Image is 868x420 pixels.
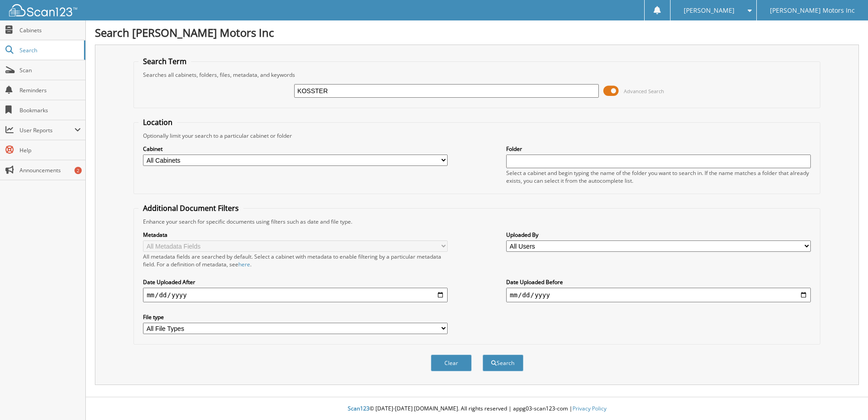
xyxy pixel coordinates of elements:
label: Date Uploaded Before [506,278,811,286]
span: [PERSON_NAME] [684,8,735,13]
span: Reminders [20,86,81,94]
label: Folder [506,145,811,153]
div: Select a cabinet and begin typing the name of the folder you want to search in. If the name match... [506,169,811,185]
legend: Additional Document Filters [138,203,243,213]
input: start [143,288,448,302]
a: Privacy Policy [572,405,607,412]
span: Announcements [20,166,81,174]
label: Date Uploaded After [143,278,448,286]
label: File type [143,313,448,321]
div: 2 [74,167,82,174]
label: Cabinet [143,145,448,153]
span: Scan [20,66,81,74]
button: Clear [431,355,472,371]
span: Cabinets [20,26,81,34]
div: Optionally limit your search to a particular cabinet or folder [138,132,815,140]
span: [PERSON_NAME] Motors Inc [770,8,855,13]
label: Uploaded By [506,231,811,239]
span: Search [20,46,79,54]
label: Metadata [143,231,448,239]
div: Enhance your search for specific documents using filters such as date and file type. [138,218,815,225]
legend: Search Term [138,56,191,66]
div: Searches all cabinets, folders, files, metadata, and keywords [138,71,815,79]
span: Advanced Search [624,88,664,95]
a: here [238,260,250,268]
button: Search [483,355,523,371]
input: end [506,288,811,302]
div: All metadata fields are searched by default. Select a cabinet with metadata to enable filtering b... [143,253,448,268]
legend: Location [138,117,177,127]
span: User Reports [20,126,74,134]
span: Scan123 [348,405,370,412]
h1: Search [PERSON_NAME] Motors Inc [95,25,859,40]
span: Help [20,146,81,154]
div: © [DATE]-[DATE] [DOMAIN_NAME]. All rights reserved | appg03-scan123-com | [86,398,868,420]
img: scan123-logo-white.svg [9,4,77,16]
span: Bookmarks [20,106,81,114]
